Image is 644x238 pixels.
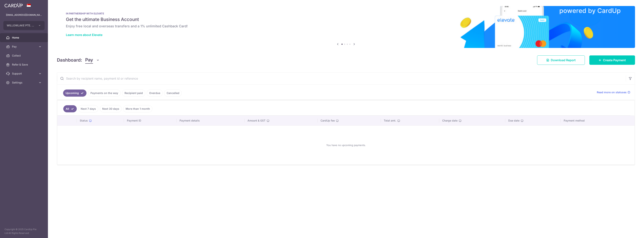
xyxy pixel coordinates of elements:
[123,105,152,112] a: More than 1 month
[177,116,245,125] th: Payment details
[442,119,458,122] span: Charge date
[164,90,182,97] a: Cancelled
[589,55,635,65] a: Create Payment
[85,57,100,64] button: Pay
[537,55,585,65] a: Download Report
[561,116,635,125] th: Payment method
[508,119,520,122] span: Due date
[12,63,37,66] span: Refer & Save
[247,119,265,122] span: Amount & GST
[603,58,626,62] span: Create Payment
[100,105,122,112] a: Next 30 days
[66,16,626,22] h5: Get the ultimate Business Account
[7,24,34,27] span: WILLOWLAKE PTE. LTD.
[57,57,82,63] h4: Dashboard:
[597,90,630,94] a: Read more on statuses
[12,36,37,40] span: Home
[12,81,37,84] span: Settings
[4,3,23,7] img: CardUp
[57,72,626,84] input: Search by recipient name, payment id or reference
[78,105,98,112] a: Next 7 days
[88,90,121,97] a: Payments on the way
[6,13,42,17] p: [EMAIL_ADDRESS][DOMAIN_NAME]
[3,21,45,30] button: WILLOWLAKE PTE. LTD.
[66,12,626,15] p: IN PARTNERSHIP WITH ELEVATE
[620,227,640,236] iframe: Opens a widget where you can find more information
[85,57,93,64] span: Pay
[57,6,635,48] img: Renovation banner
[122,90,145,97] a: Recipient paid
[597,90,627,94] span: Read more on statuses
[12,45,37,48] span: Pay
[66,33,102,37] a: Learn more about Elevate
[80,119,88,122] span: Status
[12,54,37,57] span: Collect
[384,119,396,122] span: Total amt.
[66,24,626,28] h6: Enjoy free local and overseas transfers and a 1% unlimited Cashback Card!
[63,105,77,112] a: All
[551,58,576,62] span: Download Report
[12,72,37,75] span: Support
[124,116,177,125] th: Payment ID
[321,119,335,122] span: CardUp fee
[63,90,86,97] a: Upcoming
[147,90,163,97] a: Overdue
[62,129,630,162] div: You have no upcoming payments.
